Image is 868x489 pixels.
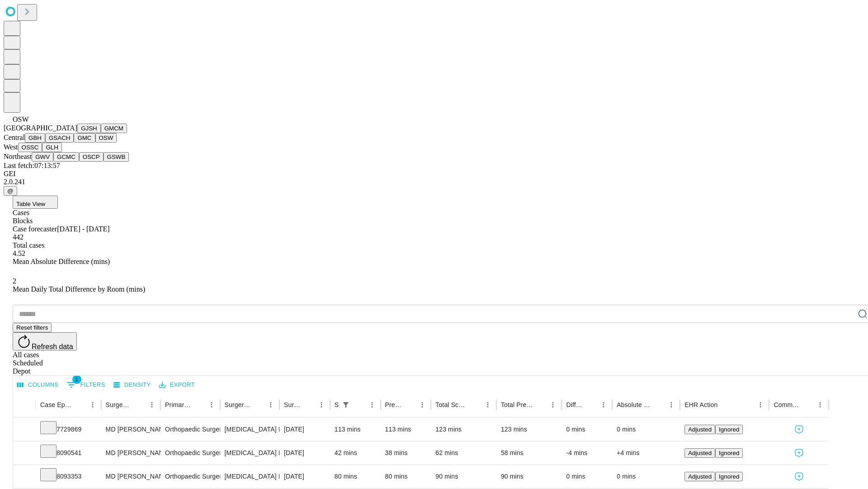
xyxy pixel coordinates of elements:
[617,441,675,465] div: +4 mins
[95,133,117,143] button: OSW
[534,398,547,411] button: Sort
[501,465,557,488] div: 90 mins
[435,401,468,408] div: Total Scheduled Duration
[566,441,608,465] div: -4 mins
[225,441,275,465] div: [MEDICAL_DATA] MEDIAL OR LATERAL MENISCECTOMY
[403,398,416,411] button: Sort
[4,178,864,186] div: 2.0.241
[40,401,73,408] div: Case Epic Id
[597,398,610,411] button: Menu
[74,398,86,411] button: Sort
[193,398,205,411] button: Sort
[315,398,328,411] button: Menu
[715,448,743,458] button: Ignored
[146,398,158,411] button: Menu
[101,124,127,133] button: GMCM
[106,401,132,408] div: Surgeon Name
[264,398,277,411] button: Menu
[45,133,74,143] button: GSACH
[435,418,492,441] div: 123 mins
[754,398,767,411] button: Menu
[79,152,104,162] button: OSCP
[481,398,494,411] button: Menu
[302,398,315,411] button: Sort
[684,425,715,434] button: Adjusted
[13,249,25,257] span: 4.52
[719,450,739,456] span: Ignored
[501,441,557,465] div: 58 mins
[57,225,109,233] span: [DATE] - [DATE]
[617,418,675,441] div: 0 mins
[284,418,325,441] div: [DATE]
[566,418,608,441] div: 0 mins
[13,258,110,265] span: Mean Absolute Difference (mins)
[205,398,218,411] button: Menu
[13,225,57,233] span: Case forecaster
[18,469,31,485] button: Expand
[4,170,864,178] div: GEI
[335,401,339,408] div: Scheduled In Room Duration
[718,398,731,411] button: Sort
[566,401,584,408] div: Difference
[25,133,45,143] button: GBH
[366,398,378,411] button: Menu
[72,375,81,384] span: 1
[688,473,712,480] span: Adjusted
[157,378,197,392] button: Export
[284,401,302,408] div: Surgery Date
[106,441,156,465] div: MD [PERSON_NAME]
[53,152,79,162] button: GCMC
[165,401,191,408] div: Primary Service
[4,162,60,169] span: Last fetch: 07:13:57
[435,465,492,488] div: 90 mins
[688,426,712,433] span: Adjusted
[86,398,99,411] button: Menu
[814,398,826,411] button: Menu
[225,465,275,488] div: [MEDICAL_DATA] DIAGNOSTIC
[4,143,18,151] span: West
[665,398,678,411] button: Menu
[13,196,58,209] button: Table View
[335,441,376,465] div: 42 mins
[501,418,557,441] div: 123 mins
[252,398,264,411] button: Sort
[16,201,45,207] span: Table View
[719,426,739,433] span: Ignored
[284,465,325,488] div: [DATE]
[617,465,675,488] div: 0 mins
[4,186,17,196] button: @
[774,401,800,408] div: Comments
[801,398,814,411] button: Sort
[225,418,275,441] div: [MEDICAL_DATA] KNEE TOTAL
[18,422,31,438] button: Expand
[335,465,376,488] div: 80 mins
[385,418,427,441] div: 113 mins
[13,323,52,332] button: Reset filters
[435,441,492,465] div: 62 mins
[385,401,403,408] div: Predicted In Room Duration
[133,398,146,411] button: Sort
[719,473,739,480] span: Ignored
[469,398,481,411] button: Sort
[165,418,215,441] div: Orthopaedic Surgery
[566,465,608,488] div: 0 mins
[18,143,42,152] button: OSSC
[13,285,145,293] span: Mean Daily Total Difference by Room (mins)
[4,134,25,141] span: Central
[4,124,77,132] span: [GEOGRAPHIC_DATA]
[13,233,24,241] span: 442
[340,398,352,411] button: Show filters
[40,465,97,488] div: 8093353
[65,378,108,392] button: Show filters
[547,398,559,411] button: Menu
[684,448,715,458] button: Adjusted
[353,398,366,411] button: Sort
[106,418,156,441] div: MD [PERSON_NAME]
[32,343,73,350] span: Refresh data
[74,133,95,143] button: GMC
[40,418,97,441] div: 7729869
[42,143,61,152] button: GLH
[688,450,712,456] span: Adjusted
[416,398,429,411] button: Menu
[652,398,665,411] button: Sort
